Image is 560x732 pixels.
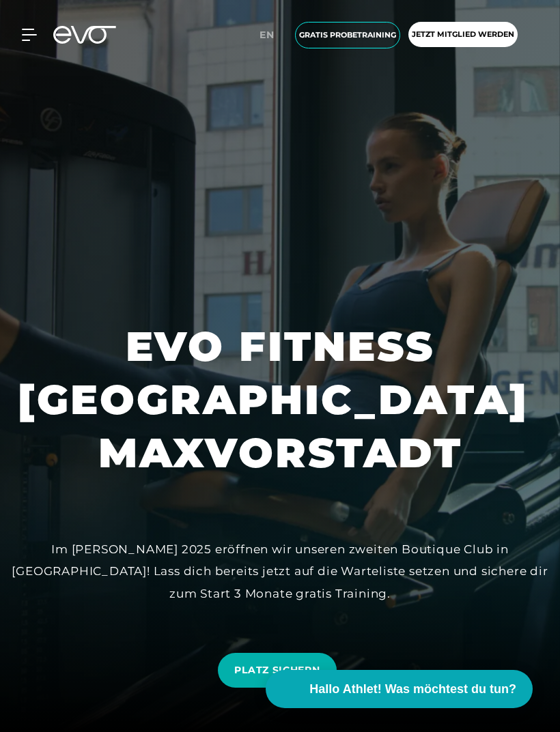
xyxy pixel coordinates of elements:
span: PLATZ SICHERN [234,663,320,677]
a: en [260,27,283,43]
span: Gratis Probetraining [299,29,396,41]
h1: EVO FITNESS [GEOGRAPHIC_DATA] MAXVORSTADT [11,320,549,480]
span: en [260,29,275,41]
a: Gratis Probetraining [291,22,404,48]
a: Jetzt Mitglied werden [404,22,522,48]
span: Hallo Athlet! Was möchtest du tun? [309,680,516,699]
div: Im [PERSON_NAME] 2025 eröffnen wir unseren zweiten Boutique Club in [GEOGRAPHIC_DATA]! Lass dich ... [11,538,549,604]
span: Jetzt Mitglied werden [412,29,514,40]
a: PLATZ SICHERN [218,653,336,688]
button: Hallo Athlet! Was möchtest du tun? [266,670,533,708]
